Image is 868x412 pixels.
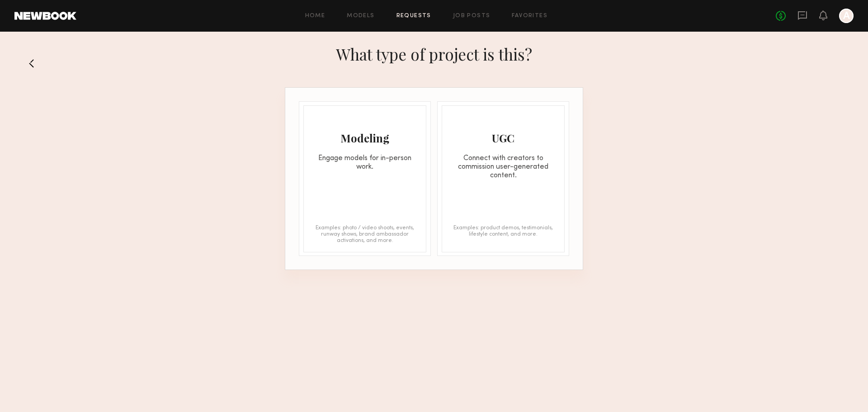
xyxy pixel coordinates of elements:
[839,9,854,23] a: A
[304,131,426,145] div: Modeling
[442,154,564,180] div: Connect with creators to commission user-generated content.
[305,13,325,19] a: Home
[347,13,374,19] a: Models
[453,13,491,19] a: Job Posts
[442,131,564,145] div: UGC
[512,13,547,19] a: Favorites
[336,43,532,65] h1: What type of project is this?
[304,154,426,171] div: Engage models for in-person work.
[451,225,555,243] div: Examples: product demos, testimonials, lifestyle content, and more.
[313,225,417,243] div: Examples: photo / video shoots, events, runway shows, brand ambassador activations, and more.
[396,13,431,19] a: Requests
